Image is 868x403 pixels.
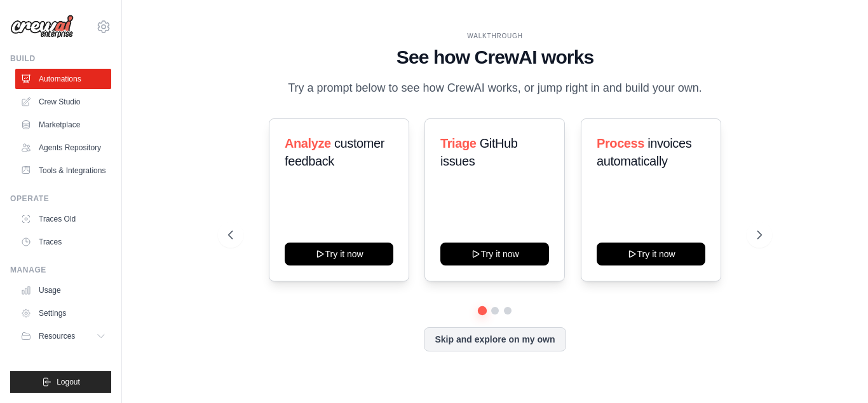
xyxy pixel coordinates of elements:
a: Tools & Integrations [15,160,111,181]
a: Usage [15,280,111,300]
button: Try it now [597,243,705,265]
a: Traces Old [15,209,111,229]
span: Analyze [285,136,331,150]
a: Crew Studio [15,92,111,112]
span: Process [597,136,644,150]
span: customer feedback [285,136,384,168]
div: Operate [10,194,111,204]
button: Try it now [285,243,393,265]
div: Manage [10,265,111,275]
div: Build [10,53,111,64]
p: Try a prompt below to see how CrewAI works, or jump right in and build your own. [281,79,709,97]
span: invoices automatically [597,136,691,168]
span: Triage [440,136,477,150]
button: Skip and explore on my own [424,327,566,351]
a: Marketplace [15,115,111,135]
div: WALKTHROUGH [228,31,762,41]
h1: See how CrewAI works [228,46,762,69]
span: Resources [39,331,75,341]
button: Logout [10,371,111,393]
img: Logo [10,15,74,39]
span: Logout [57,377,80,387]
button: Resources [15,326,111,346]
button: Try it now [440,243,549,265]
a: Agents Repository [15,138,111,158]
span: GitHub issues [440,136,518,168]
a: Automations [15,69,111,89]
a: Traces [15,232,111,252]
a: Settings [15,303,111,323]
